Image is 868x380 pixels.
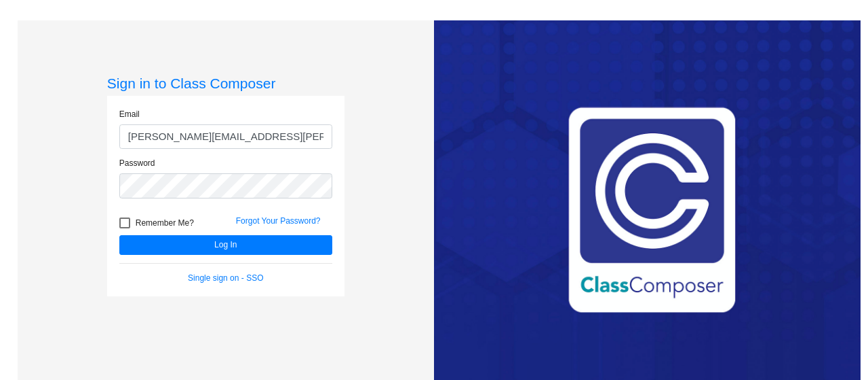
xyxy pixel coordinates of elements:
[136,215,194,231] span: Remember Me?
[188,273,263,283] a: Single sign on - SSO
[119,108,140,120] label: Email
[119,157,155,169] label: Password
[236,216,321,226] a: Forgot Your Password?
[119,235,332,255] button: Log In
[107,75,344,92] h3: Sign in to Class Composer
